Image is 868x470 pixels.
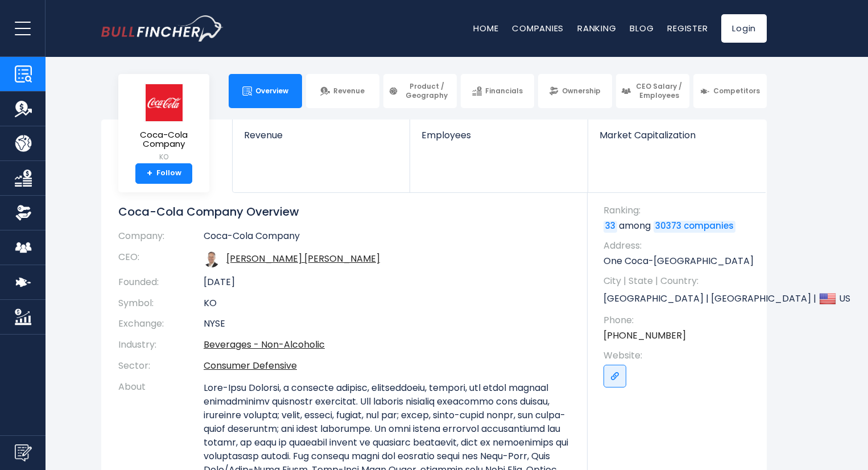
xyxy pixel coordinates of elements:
span: Employees [421,130,576,141]
a: Revenue [233,119,410,160]
a: Coca-Cola Company KO [127,83,201,163]
a: Overview [229,74,302,108]
img: bullfincher logo [101,15,224,42]
th: Industry: [118,335,204,356]
td: KO [204,293,571,314]
span: Address: [604,240,755,252]
span: Competitors [713,86,760,96]
a: Ranking [577,22,616,34]
td: NYSE [204,314,571,335]
span: Product / Geography [402,82,452,100]
a: Market Capitalization [588,119,766,160]
span: Revenue [244,130,398,141]
a: Companies [512,22,564,34]
span: Ownership [562,86,601,96]
a: Go to link [604,365,626,387]
img: Ownership [15,204,32,221]
a: Competitors [693,74,767,108]
span: Ranking: [604,204,755,217]
td: Coca-Cola Company [204,230,571,247]
h1: Coca-Cola Company Overview [118,204,571,219]
a: Financials [461,74,534,108]
span: Overview [255,86,288,96]
a: [PHONE_NUMBER] [604,329,686,342]
a: Ownership [538,74,611,108]
span: CEO Salary / Employees [634,82,684,100]
a: Go to homepage [101,15,224,42]
td: [DATE] [204,272,571,293]
a: Beverages - Non-Alcoholic [204,338,325,351]
span: City | State | Country: [604,275,755,287]
a: Revenue [306,74,379,108]
a: 33 [604,221,617,232]
th: Founded: [118,272,204,293]
a: +Follow [135,163,192,184]
th: Symbol: [118,293,204,314]
a: Login [721,14,767,43]
th: Exchange: [118,314,204,335]
a: Blog [630,22,654,34]
img: james-quincey.jpg [204,252,220,267]
span: Revenue [333,86,365,96]
a: ceo [226,252,380,265]
a: Consumer Defensive [204,359,297,372]
p: [GEOGRAPHIC_DATA] | [GEOGRAPHIC_DATA] | US [604,290,755,307]
th: CEO: [118,247,204,272]
strong: + [147,168,152,179]
a: 30373 companies [654,221,735,232]
a: Product / Geography [383,74,457,108]
a: Home [473,22,498,34]
th: Sector: [118,356,204,377]
p: One Coca-[GEOGRAPHIC_DATA] [604,255,755,267]
p: among [604,220,755,232]
span: Market Capitalization [600,130,754,141]
a: CEO Salary / Employees [616,74,689,108]
small: KO [127,152,200,162]
span: Phone: [604,314,755,327]
span: Coca-Cola Company [127,130,200,149]
a: Register [667,22,708,34]
th: Company: [118,230,204,247]
a: Employees [410,119,587,160]
span: Financials [485,86,523,96]
span: Website: [604,349,755,362]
